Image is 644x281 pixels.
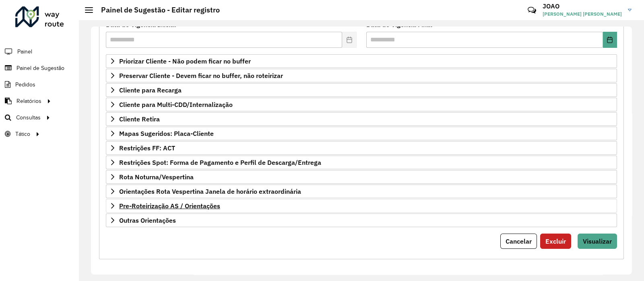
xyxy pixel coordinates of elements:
a: Priorizar Cliente - Não podem ficar no buffer [106,54,617,68]
a: Rota Noturna/Vespertina [106,170,617,184]
a: Restrições Spot: Forma de Pagamento e Perfil de Descarga/Entrega [106,156,617,169]
button: Cancelar [500,234,537,249]
span: Cliente para Multi-CDD/Internalização [119,101,233,108]
span: Restrições FF: ACT [119,145,175,151]
a: Orientações Rota Vespertina Janela de horário extraordinária [106,185,617,198]
span: Cliente para Recarga [119,87,182,93]
a: Contato Rápido [523,2,541,19]
span: Pedidos [15,80,35,89]
a: Preservar Cliente - Devem ficar no buffer, não roteirizar [106,69,617,82]
span: Pre-Roteirização AS / Orientações [119,203,220,209]
span: Consultas [16,113,41,122]
button: Excluir [540,234,571,249]
span: Rota Noturna/Vespertina [119,174,194,180]
span: Orientações Rota Vespertina Janela de horário extraordinária [119,188,301,195]
span: Relatórios [17,97,41,105]
span: Preservar Cliente - Devem ficar no buffer, não roteirizar [119,72,283,79]
span: Excluir [545,237,566,245]
span: Restrições Spot: Forma de Pagamento e Perfil de Descarga/Entrega [119,159,321,166]
span: Mapas Sugeridos: Placa-Cliente [119,130,214,137]
span: [PERSON_NAME] [PERSON_NAME] [543,10,622,18]
span: Tático [15,130,30,138]
span: Priorizar Cliente - Não podem ficar no buffer [119,58,251,64]
h2: Painel de Sugestão - Editar registro [93,6,220,14]
a: Cliente para Multi-CDD/Internalização [106,98,617,111]
span: Cliente Retira [119,116,160,122]
button: Visualizar [578,234,617,249]
a: Cliente Retira [106,112,617,126]
span: Painel [17,47,32,56]
a: Cliente para Recarga [106,83,617,97]
a: Pre-Roteirização AS / Orientações [106,199,617,213]
h3: JOAO [543,2,622,10]
a: Outras Orientações [106,213,617,227]
button: Choose Date [603,32,617,48]
a: Restrições FF: ACT [106,141,617,155]
span: Painel de Sugestão [17,64,64,72]
span: Visualizar [583,237,612,245]
a: Mapas Sugeridos: Placa-Cliente [106,127,617,140]
span: Outras Orientações [119,217,176,224]
span: Cancelar [506,237,532,245]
